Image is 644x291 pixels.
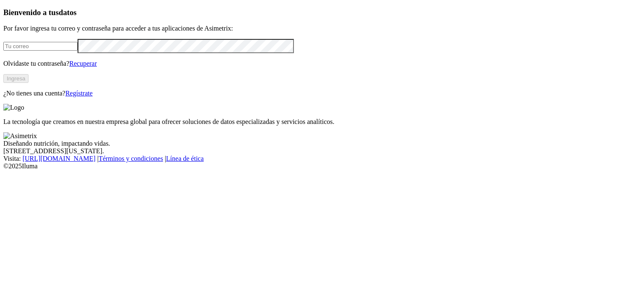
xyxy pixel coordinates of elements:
a: Regístrate [65,90,93,97]
p: Olvidaste tu contraseña? [3,60,641,67]
p: Por favor ingresa tu correo y contraseña para acceder a tus aplicaciones de Asimetrix: [3,25,641,32]
button: Ingresa [3,74,29,83]
div: Diseñando nutrición, impactando vidas. [3,140,641,147]
span: datos [59,8,77,17]
div: Visita : | | [3,155,641,162]
a: [URL][DOMAIN_NAME] [23,155,96,162]
img: Logo [3,104,24,111]
div: [STREET_ADDRESS][US_STATE]. [3,147,641,155]
img: Asimetrix [3,132,37,140]
a: Línea de ética [166,155,204,162]
div: © 2025 Iluma [3,162,641,170]
a: Términos y condiciones [99,155,163,162]
input: Tu correo [3,42,78,51]
p: ¿No tienes una cuenta? [3,90,641,97]
p: La tecnología que creamos en nuestra empresa global para ofrecer soluciones de datos especializad... [3,118,641,126]
h3: Bienvenido a tus [3,8,641,17]
a: Recuperar [69,60,97,67]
